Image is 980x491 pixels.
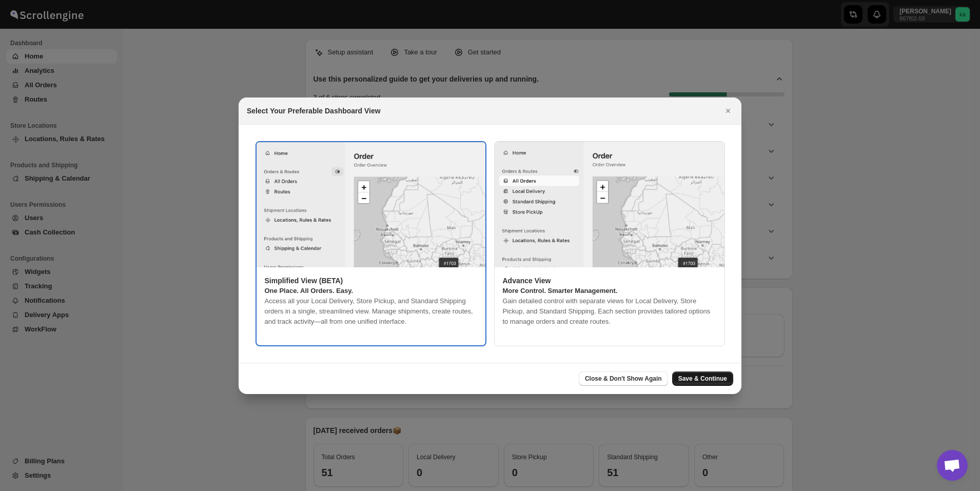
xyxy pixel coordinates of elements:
img: legacy [495,142,724,268]
p: Access all your Local Delivery, Store Pickup, and Standard Shipping orders in a single, streamlin... [265,296,477,327]
img: simplified [257,142,485,267]
h2: Select Your Preferable Dashboard View [247,106,381,116]
span: Save & Continue [678,375,727,383]
button: Close & Don't Show Again [579,371,668,386]
p: More Control. Smarter Management. [503,286,716,296]
p: One Place. All Orders. Easy. [265,286,477,296]
button: Save & Continue [672,371,733,386]
button: Close [721,104,735,118]
p: Simplified View (BETA) [265,276,477,286]
p: Gain detailed control with separate views for Local Delivery, Store Pickup, and Standard Shipping... [503,296,716,327]
div: Open chat [937,450,968,481]
p: Advance View [503,276,716,286]
span: Close & Don't Show Again [585,375,662,383]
